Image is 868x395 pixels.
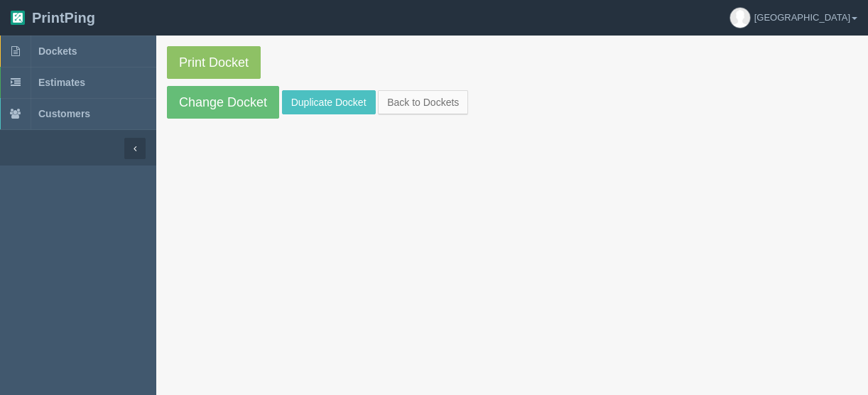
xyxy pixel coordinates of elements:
[38,45,77,57] span: Dockets
[38,77,85,88] span: Estimates
[38,108,90,119] span: Customers
[730,8,750,28] img: avatar_default-7531ab5dedf162e01f1e0bb0964e6a185e93c5c22dfe317fb01d7f8cd2b1632c.jpg
[282,90,376,114] a: Duplicate Docket
[11,11,25,25] img: logo-3e63b451c926e2ac314895c53de4908e5d424f24456219fb08d385ab2e579770.png
[378,90,468,114] a: Back to Dockets
[167,86,279,119] a: Change Docket
[167,46,261,79] a: Print Docket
